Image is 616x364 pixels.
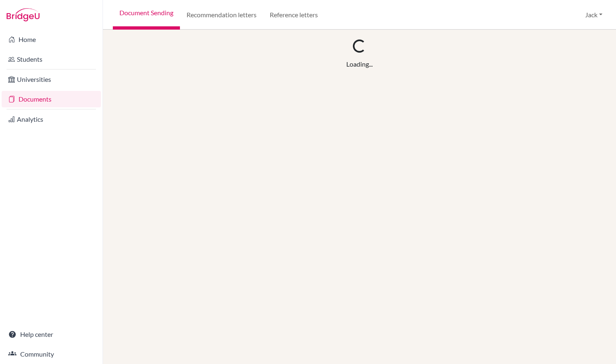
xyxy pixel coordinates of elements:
[2,91,101,107] a: Documents
[2,326,101,343] a: Help center
[2,111,101,128] a: Analytics
[2,51,101,67] a: Students
[2,346,101,362] a: Community
[2,31,101,48] a: Home
[2,71,101,88] a: Universities
[346,59,373,69] div: Loading...
[581,7,606,23] button: Jack
[7,8,40,21] img: Bridge-U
